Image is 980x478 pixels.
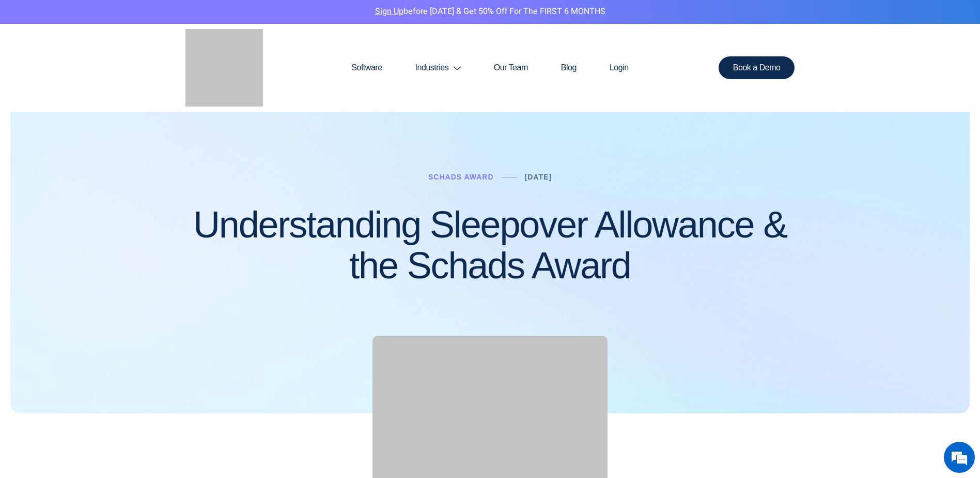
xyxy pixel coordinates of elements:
a: Industries [399,43,477,93]
a: Our Team [477,43,545,93]
a: [DATE] [525,173,552,181]
a: Login [593,43,645,93]
p: before [DATE] & Get 50% Off for the FIRST 6 MONTHS [8,5,972,19]
a: Schads Award [428,173,494,181]
a: Sign Up [375,5,403,18]
a: Book a Demo [719,56,795,79]
a: Software [335,43,398,93]
span: Book a Demo [733,64,781,72]
h1: Understanding Sleepover Allowance & the Schads Award [185,204,795,286]
a: Blog [545,43,593,93]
